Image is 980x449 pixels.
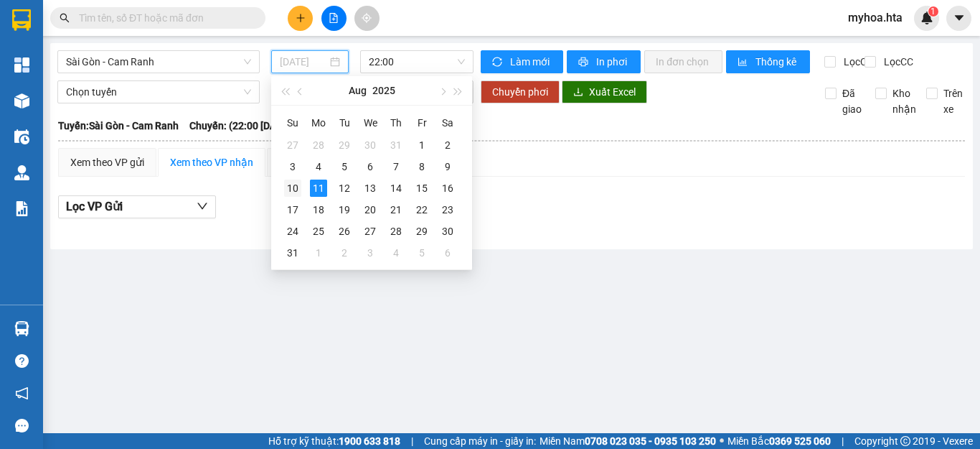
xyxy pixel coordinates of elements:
span: search [60,13,70,23]
strong: 1900 633 818 [339,435,400,447]
th: Th [383,111,409,134]
img: warehouse-icon [14,93,29,108]
span: copyright [900,436,910,446]
span: Thống kê [755,54,798,70]
span: sync [492,57,504,68]
span: Hỗ trợ kỹ thuật: [268,433,400,449]
button: aim [354,6,380,31]
span: message [15,419,29,432]
span: Chuyến: (22:00 [DATE]) [189,118,294,134]
button: file-add [321,6,347,31]
span: Trên xe [938,85,969,117]
div: 18 [310,201,327,218]
span: file-add [329,13,339,23]
td: 2025-08-20 [357,199,383,221]
span: bar-chart [738,57,750,68]
strong: 0369 525 060 [769,435,831,447]
button: Lọc VP Gửi [58,195,216,218]
span: Lọc VP Gửi [66,198,123,216]
button: bar-chartThống kê [726,50,810,73]
span: Lọc CR [838,54,875,70]
td: 2025-09-02 [331,242,357,264]
img: solution-icon [14,201,29,216]
div: 5 [336,158,353,175]
td: 2025-08-21 [383,199,409,221]
td: 2025-09-03 [357,242,383,264]
div: 8 [413,158,430,175]
th: Sa [435,111,461,134]
span: Chọn tuyến [66,81,251,103]
th: Su [280,111,306,134]
div: Xem theo VP nhận [170,154,253,170]
span: Cung cấp máy in - giấy in: [424,433,536,449]
td: 2025-07-28 [306,134,331,156]
td: 2025-08-04 [306,156,331,177]
span: Sài Gòn - Cam Ranh [66,51,251,73]
span: | [411,433,413,449]
span: caret-down [953,11,966,24]
td: 2025-08-08 [409,156,435,177]
span: Làm mới [510,54,552,70]
div: 13 [362,180,379,197]
td: 2025-08-01 [409,134,435,156]
th: We [357,111,383,134]
button: Aug [349,76,367,105]
div: 23 [439,201,456,218]
td: 2025-08-15 [409,177,435,199]
div: Xem theo VP gửi [70,154,144,170]
span: Lọc CC [878,54,915,70]
span: myhoa.hta [837,9,914,27]
td: 2025-08-12 [331,177,357,199]
span: In phơi [596,54,629,70]
div: 24 [284,223,301,240]
img: dashboard-icon [14,57,29,73]
input: 11/08/2025 [280,54,327,70]
td: 2025-08-13 [357,177,383,199]
td: 2025-08-05 [331,156,357,177]
td: 2025-08-09 [435,156,461,177]
div: 1 [310,244,327,261]
div: 19 [336,201,353,218]
td: 2025-08-23 [435,199,461,221]
td: 2025-08-30 [435,221,461,242]
td: 2025-09-04 [383,242,409,264]
button: In đơn chọn [644,50,722,73]
th: Mo [306,111,331,134]
div: 21 [387,201,405,218]
td: 2025-08-10 [280,177,306,199]
div: 31 [284,244,301,261]
div: 2 [336,244,353,261]
td: 2025-07-29 [331,134,357,156]
div: 25 [310,223,327,240]
td: 2025-07-31 [383,134,409,156]
td: 2025-08-26 [331,221,357,242]
td: 2025-08-14 [383,177,409,199]
div: 11 [310,180,327,197]
div: 6 [439,244,456,261]
span: aim [362,13,372,23]
span: notification [15,386,29,400]
span: Kho nhận [887,85,922,117]
img: warehouse-icon [14,321,29,336]
td: 2025-09-01 [306,242,331,264]
td: 2025-09-05 [409,242,435,264]
div: 26 [336,223,353,240]
div: 28 [310,136,327,154]
div: 3 [284,158,301,175]
span: Miền Bắc [727,433,831,449]
button: plus [288,6,313,31]
span: 1 [930,6,936,17]
strong: 0708 023 035 - 0935 103 250 [585,435,716,447]
div: 7 [387,158,405,175]
th: Tu [331,111,357,134]
td: 2025-08-19 [331,199,357,221]
th: Fr [409,111,435,134]
div: 30 [439,223,456,240]
td: 2025-08-06 [357,156,383,177]
div: 14 [387,180,405,197]
td: 2025-08-17 [280,199,306,221]
td: 2025-08-22 [409,199,435,221]
span: | [842,433,844,449]
span: plus [296,13,306,23]
div: 29 [413,223,430,240]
